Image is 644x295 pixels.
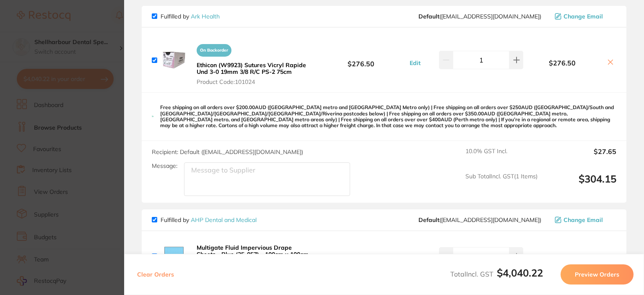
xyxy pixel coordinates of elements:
[418,217,541,223] span: orders@ahpdentalmedical.com.au
[450,270,543,278] span: Total Incl. GST
[191,216,257,224] a: AHP Dental and Medical
[152,148,303,156] span: Recipient: Default ( [EMAIL_ADDRESS][DOMAIN_NAME] )
[465,148,538,166] span: 10.0 % GST Incl.
[544,148,616,166] output: $27.65
[552,216,616,224] button: Change Email
[197,61,306,76] b: Ethicon (W9923) Sutures Vicryl Rapide Und 3-0 19mm 3/8 R/C PS-2 75cm
[194,244,314,275] button: Multigate Fluid Impervious Drape Sheets - Blue (35-057) - 100cm x 100cm - Sold individually Produ...
[523,59,601,67] b: $276.50
[497,266,543,279] b: $4,040.22
[465,173,538,196] span: Sub Total Incl. GST ( 1 Items)
[314,52,408,68] b: $276.50
[160,104,616,129] p: Free shipping on all orders over $200.00AUD ([GEOGRAPHIC_DATA] metro and [GEOGRAPHIC_DATA] Metro ...
[161,243,187,270] img: ZTl2ZTJ1Ng
[197,78,312,85] span: Product Code: 101024
[314,248,408,264] b: $4.06
[407,59,423,67] button: Edit
[197,44,231,57] span: On Backorder
[161,13,220,20] p: Fulfilled by
[552,13,616,20] button: Change Email
[135,264,177,285] button: Clear Orders
[544,173,616,196] output: $304.15
[418,13,541,20] span: cch@arkhealth.com.au
[563,13,603,20] span: Change Email
[191,13,220,20] a: Ark Health
[161,47,187,73] img: Z2s1c2R5Zw
[418,13,439,20] b: Default
[194,40,314,86] button: On BackorderEthicon (W9923) Sutures Vicryl Rapide Und 3-0 19mm 3/8 R/C PS-2 75cm Product Code:101024
[418,216,439,224] b: Default
[197,244,309,265] b: Multigate Fluid Impervious Drape Sheets - Blue (35-057) - 100cm x 100cm - Sold individually
[161,217,257,223] p: Fulfilled by
[563,217,603,223] span: Change Email
[152,162,177,170] label: Message:
[561,264,634,285] button: Preview Orders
